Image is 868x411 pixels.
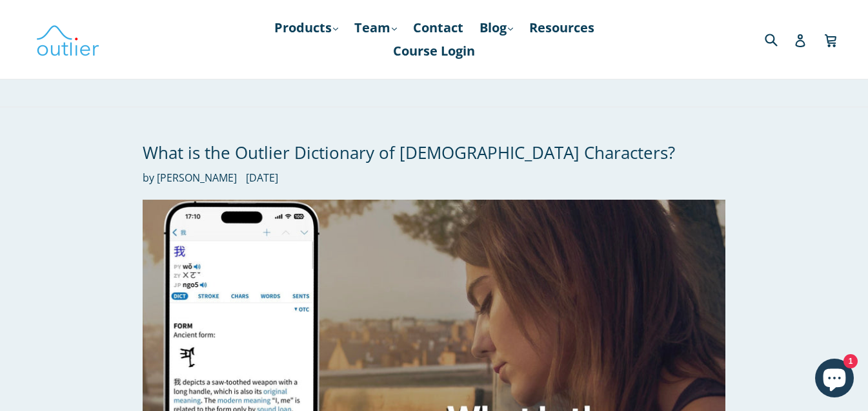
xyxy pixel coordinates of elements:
[348,16,403,39] a: Team
[35,21,100,58] img: Outlier Linguistics
[246,171,278,185] time: [DATE]
[473,16,520,39] a: Blog
[523,16,601,39] a: Resources
[811,359,858,401] inbox-online-store-chat: Shopify online store chat
[143,170,237,185] span: by [PERSON_NAME]
[387,39,481,63] a: Course Login
[762,26,797,52] input: Search
[407,16,470,39] a: Contact
[268,16,345,39] a: Products
[143,141,675,164] a: What is the Outlier Dictionary of [DEMOGRAPHIC_DATA] Characters?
